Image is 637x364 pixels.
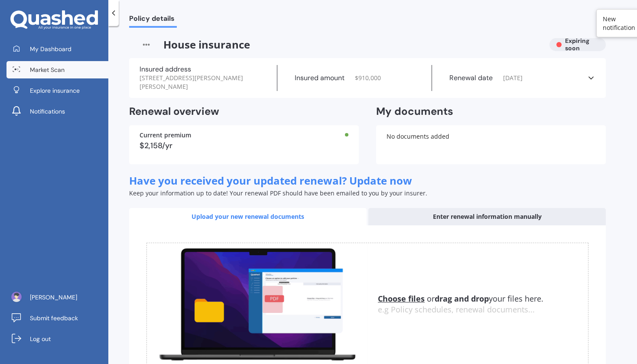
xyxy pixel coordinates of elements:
img: other-insurer.png [129,38,163,51]
a: [PERSON_NAME] [6,289,108,306]
label: Insured address [140,65,191,74]
div: Upload your new renewal documents [129,208,367,225]
img: e4eb30cbda81e9201aabb40dcf818b8b [10,290,23,303]
span: Keep your information up to date! Your renewal PDF should have been emailed to you by your insurer. [129,189,427,197]
span: $ 910,000 [355,74,381,82]
a: Market Scan [6,61,108,78]
a: Log out [6,330,108,348]
span: Market Scan [30,65,65,74]
a: Notifications [6,103,108,120]
span: [PERSON_NAME] [30,293,77,302]
u: Choose files [378,293,425,304]
a: My Dashboard [6,40,108,58]
div: No documents added [376,125,606,164]
span: Submit feedback [30,314,78,322]
span: Notifications [30,107,65,116]
span: Policy details [129,14,177,26]
div: Current premium [140,132,348,138]
span: My Dashboard [30,45,71,53]
h2: Renewal overview [129,105,359,118]
div: $2,158/yr [140,142,348,149]
span: [DATE] [503,74,523,82]
label: Insured amount [295,74,344,82]
label: Renewal date [449,74,493,82]
span: [STREET_ADDRESS][PERSON_NAME][PERSON_NAME] [140,74,260,91]
span: or your files here. [378,293,543,304]
span: Explore insurance [30,86,80,95]
h2: My documents [376,105,453,118]
span: Log out [30,335,51,343]
b: drag and drop [435,293,489,304]
span: Have you received your updated renewal? Update now [129,173,412,188]
div: Enter renewal information manually [368,208,606,225]
span: House insurance [129,38,543,51]
a: Explore insurance [6,82,108,99]
a: Submit feedback [6,309,108,327]
div: e.g Policy schedules, renewal documents... [378,305,588,315]
div: New notification [603,15,635,32]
